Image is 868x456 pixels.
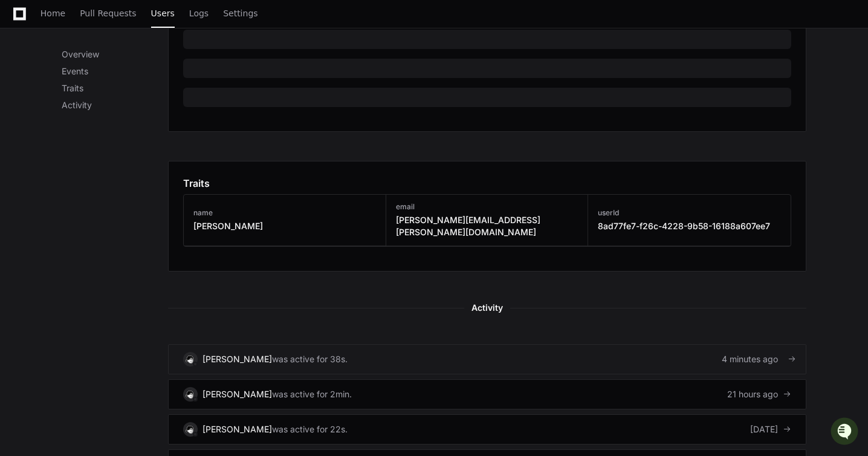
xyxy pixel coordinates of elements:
h3: [PERSON_NAME] [193,220,263,232]
div: was active for 2min. [272,388,352,400]
span: [PERSON_NAME] [37,162,98,172]
div: We're available if you need us! [54,102,166,112]
div: was active for 22s. [272,423,348,435]
img: 1756235613930-3d25f9e4-fa56-45dd-b3ad-e072dfbd1548 [12,90,34,112]
h3: name [193,208,263,218]
a: [PERSON_NAME]was active for 2min.21 hours ago [168,379,806,409]
h3: 8ad77fe7-f26c-4228-9b58-16188a607ee7 [598,220,770,232]
div: was active for 38s. [272,353,348,365]
img: PlayerZero [12,12,36,36]
span: Pull Requests [80,10,136,17]
img: 8294786374016_798e290d9caffa94fd1d_72.jpg [25,90,47,112]
div: Past conversations [12,132,81,142]
img: 1756235613930-3d25f9e4-fa56-45dd-b3ad-e072dfbd1548 [24,163,34,172]
h3: email [396,202,578,212]
h3: userId [598,208,770,218]
p: Activity [62,99,168,111]
div: 4 minutes ago [722,353,791,365]
div: Welcome [12,48,220,68]
img: 14.svg [184,388,196,400]
button: Start new chat [206,94,220,108]
span: Settings [223,10,257,17]
span: Users [151,10,175,17]
span: • [100,162,105,172]
p: Events [62,65,168,77]
a: [PERSON_NAME]was active for 38s.4 minutes ago [168,344,806,374]
span: Activity [464,301,510,315]
iframe: Open customer support [829,416,862,449]
span: Home [40,10,65,17]
app-pz-page-link-header: Traits [183,176,791,191]
span: Logs [189,10,209,17]
a: [PERSON_NAME]was active for 22s.[DATE] [168,414,806,445]
span: [DATE] [107,162,132,172]
div: Start new chat [54,90,198,102]
a: Powered byPylon [85,189,146,198]
div: [PERSON_NAME] [202,423,272,435]
div: [DATE] [750,423,791,435]
img: 14.svg [184,423,196,435]
h1: Traits [183,176,210,191]
span: Pylon [120,189,146,198]
div: [PERSON_NAME] [202,388,272,400]
div: 21 hours ago [727,388,791,400]
button: See all [187,129,220,144]
img: Robert Klasen [12,151,31,178]
h3: [PERSON_NAME][EMAIL_ADDRESS][PERSON_NAME][DOMAIN_NAME] [396,214,578,238]
div: [PERSON_NAME] [202,353,272,365]
p: Traits [62,82,168,94]
img: 14.svg [184,353,196,365]
p: Overview [62,48,168,60]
